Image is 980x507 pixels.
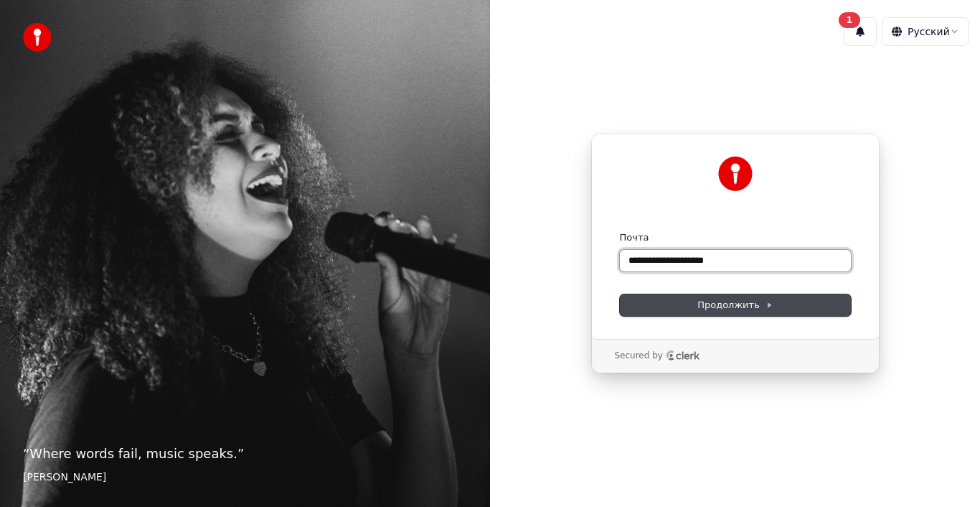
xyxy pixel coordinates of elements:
p: “ Where words fail, music speaks. ” [23,444,467,464]
img: youka [23,23,52,52]
div: 1 [839,12,860,28]
span: Продолжить [697,299,773,312]
footer: [PERSON_NAME] [23,470,467,484]
a: Clerk logo [666,350,700,361]
p: Secured by [615,350,663,362]
button: 1 [844,17,877,46]
img: Youka [718,157,753,191]
label: Почта [620,231,649,244]
button: Продолжить [620,294,851,316]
